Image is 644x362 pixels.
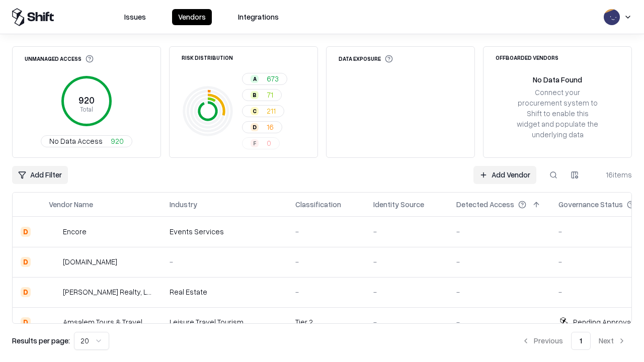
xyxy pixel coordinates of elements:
div: 16 items [592,169,632,180]
div: - [456,287,542,297]
div: Vendor Name [49,199,93,210]
div: [PERSON_NAME] Realty, LLC [63,287,153,297]
img: Keller Williams Realty, LLC [49,287,59,297]
div: Events Services [170,226,279,237]
div: - [373,226,440,237]
div: - [373,256,440,267]
img: gov.uk [49,257,59,267]
span: 71 [267,89,273,100]
button: No Data Access920 [41,135,132,147]
button: Vendors [172,9,212,25]
button: D16 [242,121,282,133]
button: Add Filter [12,166,68,184]
div: Real Estate [170,287,279,297]
div: B [251,91,259,99]
span: 211 [267,106,276,116]
div: D [21,287,31,297]
div: Identity Source [373,199,424,210]
div: Connect your procurement system to Shift to enable this widget and populate the underlying data [516,87,599,140]
div: Industry [170,199,197,210]
button: 1 [571,332,591,350]
div: - [456,226,542,237]
span: 920 [111,136,124,146]
div: Governance Status [558,199,623,210]
div: - [295,287,357,297]
div: D [21,257,31,267]
div: Amsalem Tours & Travel [63,317,142,327]
div: - [373,287,440,297]
img: Encore [49,227,59,237]
img: Amsalem Tours & Travel [49,317,59,327]
button: B71 [242,89,282,101]
p: Results per page: [12,335,70,346]
div: - [373,317,440,327]
nav: pagination [516,332,632,350]
div: - [295,226,357,237]
a: Add Vendor [473,166,536,184]
div: Encore [63,226,87,237]
div: Offboarded Vendors [496,55,558,60]
button: Issues [118,9,152,25]
div: - [170,256,279,267]
div: - [456,317,542,327]
span: 673 [267,73,279,84]
div: Unmanaged Access [25,55,94,63]
div: D [251,123,259,131]
button: A673 [242,73,287,85]
div: Data Exposure [339,55,393,63]
div: D [21,227,31,237]
div: - [295,256,357,267]
div: Leisure Travel Tourism [170,317,279,327]
tspan: Total [80,105,93,113]
button: Integrations [232,9,285,25]
div: Risk Distribution [182,55,233,60]
div: Pending Approval [573,317,632,327]
div: - [456,256,542,267]
div: C [251,107,259,115]
div: Classification [295,199,341,210]
div: D [21,317,31,327]
div: No Data Found [533,74,582,85]
button: C211 [242,105,284,117]
div: [DOMAIN_NAME] [63,256,117,267]
div: A [251,75,259,83]
div: Detected Access [456,199,514,210]
tspan: 920 [78,95,95,106]
span: 16 [267,122,274,132]
div: Tier 2 [295,317,357,327]
span: No Data Access [49,136,103,146]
